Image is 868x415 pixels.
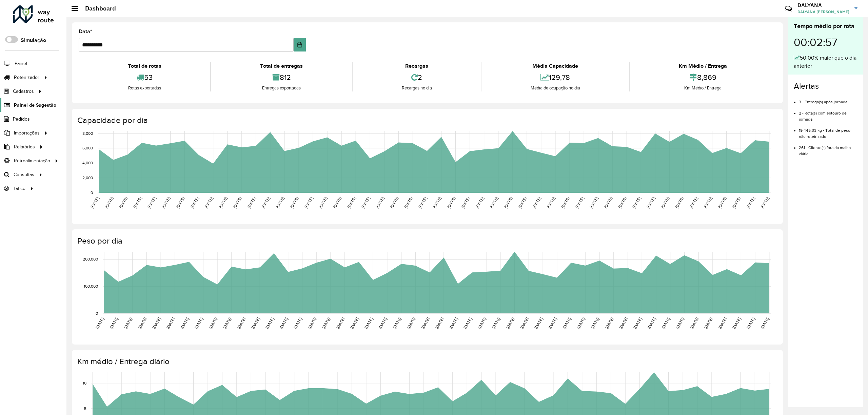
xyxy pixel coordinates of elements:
text: 8,000 [82,131,93,136]
text: 5 [84,406,86,411]
text: [DATE] [364,317,374,330]
text: [DATE] [190,196,199,209]
text: 2,000 [82,175,93,180]
text: [DATE] [661,317,671,330]
div: Total de rotas [80,62,209,70]
text: [DATE] [222,317,232,330]
div: 129,78 [483,70,627,85]
text: [DATE] [489,196,499,209]
text: [DATE] [204,196,214,209]
div: Média Capacidade [483,62,627,70]
h4: Peso por dia [77,236,776,246]
text: 100,000 [84,284,98,288]
h4: Km médio / Entrega diário [77,357,776,367]
text: [DATE] [321,317,331,330]
text: [DATE] [389,196,399,209]
li: 261 - Cliente(s) fora da malha viária [799,140,857,157]
text: [DATE] [406,317,416,330]
text: [DATE] [275,196,285,209]
span: Roteirizador [14,74,39,81]
text: [DATE] [361,196,371,209]
text: [DATE] [279,317,289,330]
div: Km Médio / Entrega [632,62,774,70]
text: [DATE] [175,196,185,209]
text: [DATE] [90,196,100,209]
span: Relatórios [14,143,35,150]
text: [DATE] [703,317,713,330]
span: Painel de Sugestão [14,102,56,109]
label: Data [79,27,92,36]
li: 19.445,33 kg - Total de peso não roteirizado [799,122,857,140]
div: 50,00% maior que o dia anterior [794,54,857,70]
text: [DATE] [434,317,444,330]
text: [DATE] [576,317,586,330]
text: [DATE] [137,317,147,330]
div: Média de ocupação no dia [483,85,627,91]
text: [DATE] [491,317,501,330]
text: [DATE] [689,196,698,209]
text: [DATE] [152,317,161,330]
text: [DATE] [689,317,699,330]
text: [DATE] [251,317,260,330]
text: [DATE] [603,196,613,209]
text: [DATE] [350,317,359,330]
div: Recargas no dia [354,85,479,91]
text: [DATE] [218,196,228,209]
text: [DATE] [519,317,529,330]
text: [DATE] [617,196,627,209]
text: [DATE] [618,317,628,330]
text: [DATE] [293,317,303,330]
text: [DATE] [475,196,485,209]
text: [DATE] [449,317,458,330]
text: [DATE] [304,196,314,209]
text: [DATE] [133,196,142,209]
h2: Dashboard [78,5,116,12]
text: [DATE] [420,317,430,330]
text: 0 [91,190,93,195]
span: Retroalimentação [14,157,50,164]
text: [DATE] [590,317,600,330]
text: [DATE] [289,196,299,209]
div: Rotas exportadas [80,85,209,91]
text: [DATE] [517,196,527,209]
text: [DATE] [375,196,385,209]
text: [DATE] [335,317,345,330]
text: [DATE] [147,196,157,209]
text: [DATE] [236,317,246,330]
text: [DATE] [562,317,572,330]
span: Consultas [14,171,34,178]
span: Tático [13,185,25,192]
span: Cadastros [13,88,34,95]
text: [DATE] [403,196,413,209]
text: [DATE] [675,317,685,330]
text: [DATE] [432,196,442,209]
text: [DATE] [604,317,614,330]
text: [DATE] [347,196,356,209]
text: [DATE] [646,196,656,209]
text: [DATE] [760,196,770,209]
text: [DATE] [660,196,670,209]
text: [DATE] [123,317,133,330]
text: [DATE] [104,196,114,209]
text: [DATE] [674,196,684,209]
text: [DATE] [180,317,190,330]
text: [DATE] [505,317,515,330]
text: [DATE] [261,196,271,209]
div: 812 [213,70,350,85]
div: 00:02:57 [794,31,857,54]
text: [DATE] [246,196,256,209]
li: 2 - Rota(s) com estouro de jornada [799,105,857,122]
text: [DATE] [463,317,473,330]
text: [DATE] [446,196,456,209]
text: [DATE] [307,317,317,330]
text: [DATE] [589,196,599,209]
div: 8,869 [632,70,774,85]
text: [DATE] [575,196,585,209]
text: 0 [96,311,98,315]
text: [DATE] [746,196,755,209]
text: [DATE] [477,317,487,330]
text: 4,000 [82,161,93,165]
span: Painel [15,60,27,67]
text: [DATE] [208,317,218,330]
text: [DATE] [165,317,175,330]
